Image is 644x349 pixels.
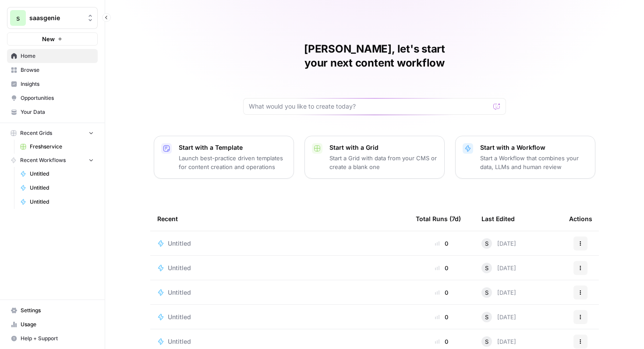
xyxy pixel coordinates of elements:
span: saasgenie [29,14,82,22]
span: Untitled [168,313,191,321]
div: 0 [416,264,467,272]
a: Usage [7,317,98,331]
a: Untitled [16,167,98,181]
button: Start with a GridStart a Grid with data from your CMS or create a blank one [304,136,445,179]
span: Opportunities [21,94,94,102]
span: Untitled [30,170,94,178]
p: Start with a Template [179,143,287,152]
input: What would you like to create today? [249,102,490,111]
span: Insights [21,80,94,88]
div: Recent [157,207,402,231]
button: Recent Workflows [7,154,98,167]
a: Home [7,49,98,63]
a: Untitled [16,181,98,195]
a: Your Data [7,105,98,119]
a: Freshservice [16,140,98,154]
span: S [485,313,488,321]
button: Start with a WorkflowStart a Workflow that combines your data, LLMs and human review [455,136,595,179]
div: 0 [416,313,467,321]
span: Untitled [30,198,94,206]
div: 0 [416,288,467,297]
div: Actions [569,207,592,231]
span: Untitled [168,288,191,297]
a: Settings [7,303,98,317]
div: Last Edited [481,207,515,231]
a: Opportunities [7,91,98,105]
div: [DATE] [481,312,516,322]
a: Untitled [16,195,98,209]
p: Start a Workflow that combines your data, LLMs and human review [480,154,588,171]
span: Browse [21,66,94,74]
a: Untitled [157,337,402,346]
span: Freshservice [30,143,94,151]
span: Untitled [168,337,191,346]
a: Untitled [157,264,402,272]
div: [DATE] [481,238,516,249]
h1: [PERSON_NAME], let's start your next content workflow [243,42,506,70]
a: Untitled [157,239,402,248]
div: [DATE] [481,263,516,273]
div: [DATE] [481,336,516,347]
span: s [16,13,20,23]
span: S [485,239,488,248]
p: Start with a Workflow [480,143,588,152]
span: Untitled [30,184,94,192]
div: 0 [416,239,467,248]
span: S [485,264,488,272]
button: Workspace: saasgenie [7,7,98,29]
a: Insights [7,77,98,91]
button: Help + Support [7,331,98,345]
button: New [7,32,98,46]
button: Start with a TemplateLaunch best-practice driven templates for content creation and operations [154,136,294,179]
a: Browse [7,63,98,77]
span: Settings [21,307,94,314]
span: Recent Workflows [20,156,66,164]
span: Untitled [168,264,191,272]
button: Recent Grids [7,127,98,140]
p: Launch best-practice driven templates for content creation and operations [179,154,287,171]
span: Your Data [21,108,94,116]
span: Usage [21,321,94,328]
span: Untitled [168,239,191,248]
span: New [42,35,55,43]
a: Untitled [157,288,402,297]
span: S [485,337,488,346]
span: Recent Grids [20,129,52,137]
div: 0 [416,337,467,346]
p: Start a Grid with data from your CMS or create a blank one [329,154,437,171]
p: Start with a Grid [329,143,437,152]
div: [DATE] [481,287,516,298]
span: S [485,288,488,297]
a: Untitled [157,313,402,321]
div: Total Runs (7d) [416,207,461,231]
span: Help + Support [21,335,94,342]
span: Home [21,52,94,60]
